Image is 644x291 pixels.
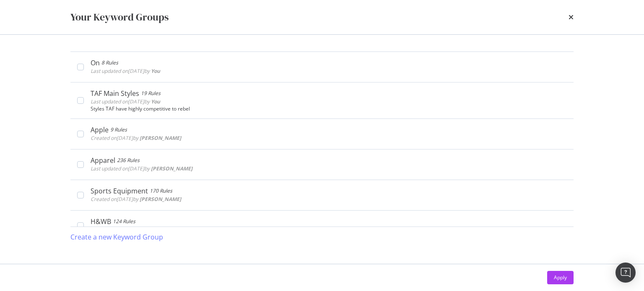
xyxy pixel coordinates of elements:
b: [PERSON_NAME] [151,165,192,172]
div: Apply [554,274,567,281]
div: Styles TAF have highly competitive to rebel [91,106,567,112]
button: Create a new Keyword Group [70,227,163,247]
div: H&WB [91,217,111,226]
div: Apparel [91,156,115,165]
span: Created on [DATE] by [91,134,181,142]
div: Create a new Keyword Group [70,232,163,242]
div: Sports Equipment [91,187,148,195]
div: 19 Rules [141,89,161,98]
div: 9 Rules [110,126,127,134]
b: [PERSON_NAME] [151,226,192,233]
b: [PERSON_NAME] [140,134,181,142]
b: You [151,98,160,105]
span: Last updated on [DATE] by [91,98,160,105]
div: On [91,59,100,67]
button: Apply [547,271,574,284]
span: Last updated on [DATE] by [91,226,192,233]
div: TAF Main Styles [91,89,139,98]
span: Last updated on [DATE] by [91,165,192,172]
div: Open Intercom Messenger [615,263,636,283]
b: [PERSON_NAME] [140,196,181,203]
div: 124 Rules [113,217,135,226]
div: 8 Rules [101,59,118,67]
div: 170 Rules [150,187,172,195]
div: times [569,10,574,24]
div: Apple [91,126,109,134]
span: Last updated on [DATE] by [91,67,160,75]
span: Created on [DATE] by [91,196,181,203]
div: Your Keyword Groups [70,10,169,24]
div: 236 Rules [117,156,140,165]
b: You [151,67,160,75]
